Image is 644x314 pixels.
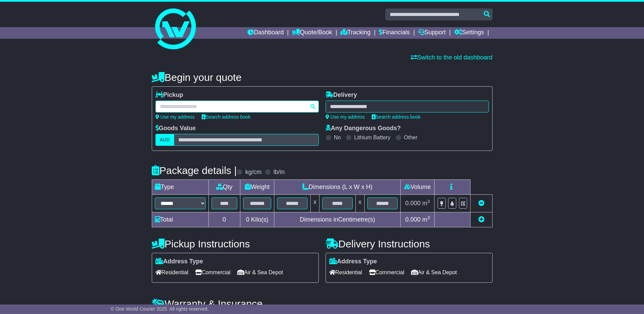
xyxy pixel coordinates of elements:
td: 0 [208,212,240,227]
span: Residential [155,267,188,278]
span: © One World Courier 2025. All rights reserved. [111,306,209,312]
label: Address Type [329,258,377,265]
label: AUD [155,134,174,146]
td: Kilo(s) [240,212,274,227]
sup: 3 [427,215,430,220]
a: Financials [379,27,410,39]
h4: Pickup Instructions [152,238,319,249]
span: 0.000 [405,216,421,223]
a: Dashboard [247,27,284,39]
td: Dimensions (L x W x H) [274,180,401,195]
span: 0.000 [405,200,421,207]
label: Goods Value [155,125,196,132]
label: lb/in [273,169,284,176]
a: Use my address [326,114,365,120]
span: 0 [246,216,249,223]
label: Lithium Battery [354,134,390,141]
a: Search address book [372,114,421,120]
a: Quote/Book [292,27,332,39]
h4: Delivery Instructions [326,238,493,249]
label: Other [404,134,418,141]
a: Settings [454,27,484,39]
span: Residential [329,267,362,278]
label: Delivery [326,91,357,99]
a: Switch to the old dashboard [411,54,492,61]
label: Any Dangerous Goods? [326,125,401,132]
a: Support [418,27,446,39]
label: Pickup [155,91,183,99]
sup: 3 [427,199,430,204]
span: Commercial [369,267,404,278]
h4: Package details | [152,165,237,176]
h4: Warranty & Insurance [152,298,493,309]
a: Use my address [155,114,195,120]
a: Remove this item [478,200,484,207]
a: Search address book [202,114,251,120]
td: Type [152,180,208,195]
a: Add new item [478,216,484,223]
td: Volume [401,180,435,195]
a: Tracking [341,27,370,39]
typeahead: Please provide city [155,101,319,112]
h4: Begin your quote [152,72,493,83]
span: Air & Sea Depot [237,267,283,278]
label: Address Type [155,258,203,265]
label: kg/cm [245,169,261,176]
td: x [311,195,319,212]
td: Total [152,212,208,227]
span: m [422,216,430,223]
td: Qty [208,180,240,195]
span: Commercial [195,267,231,278]
span: m [422,200,430,207]
td: x [355,195,364,212]
td: Weight [240,180,274,195]
span: Air & Sea Depot [411,267,457,278]
label: No [334,134,341,141]
td: Dimensions in Centimetre(s) [274,212,401,227]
